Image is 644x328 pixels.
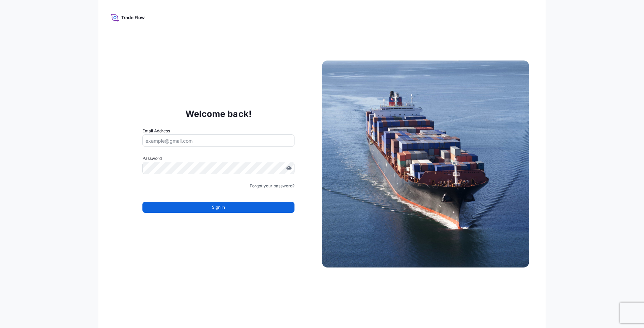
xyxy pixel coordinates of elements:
button: Sign In [142,202,294,213]
label: Email Address [142,128,170,134]
p: Welcome back! [185,108,252,119]
span: Sign In [212,204,225,211]
img: Ship illustration [322,61,529,267]
input: example@gmail.com [142,134,294,147]
a: Forgot your password? [250,183,294,189]
label: Password [142,155,294,162]
button: Show password [286,165,292,171]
